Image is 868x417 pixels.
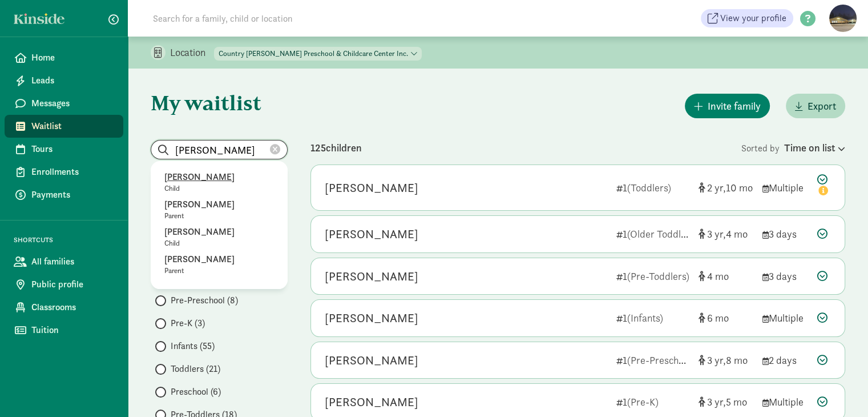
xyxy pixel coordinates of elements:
span: 10 [726,181,753,194]
span: Tours [31,142,114,156]
div: 125 children [310,140,741,155]
p: Parent [164,266,274,275]
span: 5 [726,395,747,408]
span: 3 [707,227,726,240]
p: [PERSON_NAME] [164,252,274,266]
div: 2 days [762,352,808,368]
div: Harley Hendricks [325,225,418,243]
div: Multiple [762,394,808,410]
span: Pre-K (3) [171,316,205,330]
span: (Pre-Toddlers) [627,270,689,283]
div: Lilly Ohm [325,309,418,327]
div: Time on list [784,140,845,155]
div: 1 [616,352,689,368]
span: 3 [707,354,726,367]
p: [PERSON_NAME] [164,225,274,239]
span: (Pre-Preschool) [627,354,695,367]
a: Home [5,46,123,69]
p: Location [170,46,214,59]
span: Waitlist [31,119,114,133]
div: 3 days [762,268,808,284]
div: 1 [616,180,689,195]
span: All families [31,255,114,268]
span: Preschool (6) [171,385,221,399]
div: 1 [616,394,689,410]
input: Search list... [151,141,287,159]
span: Home [31,51,114,65]
span: Infants (55) [171,339,215,353]
a: Tours [5,138,123,161]
div: Multiple [762,310,808,326]
a: Messages [5,92,123,115]
div: Advi Ramesh [325,351,418,370]
span: Toddlers (21) [171,362,220,376]
a: Tuition [5,319,123,342]
div: 3 days [762,226,808,242]
div: [object Object] [699,352,753,368]
div: Sorted by [741,140,845,155]
div: 1 [616,268,689,284]
iframe: Chat Widget [811,362,868,417]
button: Export [786,94,845,118]
span: (Toddlers) [627,181,671,194]
span: 6 [707,311,729,324]
div: [object Object] [699,180,753,195]
div: [object Object] [699,268,753,284]
div: Carson Edwards [325,179,418,197]
span: (Older Toddlers) [627,227,697,240]
div: [object Object] [699,310,753,326]
span: 2 [707,181,726,194]
span: Enrollments [31,165,114,179]
span: 4 [726,227,748,240]
div: [object Object] [699,226,753,242]
a: View your profile [701,9,793,27]
p: Child [164,239,274,248]
span: (Pre-K) [627,395,659,408]
span: View your profile [720,11,786,25]
a: All families [5,250,123,273]
span: Classrooms [31,300,114,314]
p: Child [164,184,274,193]
p: Parent [164,211,274,220]
p: [PERSON_NAME] [164,170,274,184]
div: 1 [616,310,689,326]
a: Leads [5,69,123,92]
p: [PERSON_NAME] [164,198,274,211]
span: Tuition [31,323,114,337]
h1: My waitlist [151,91,288,114]
a: Payments [5,183,123,206]
div: [object Object] [699,394,753,410]
a: Enrollments [5,161,123,183]
input: Search for a family, child or location [146,7,466,30]
span: Messages [31,97,114,110]
span: Payments [31,188,114,202]
span: 4 [707,270,729,283]
a: Waitlist [5,115,123,138]
span: Leads [31,74,114,87]
a: Public profile [5,273,123,296]
span: Pre-Preschool (8) [171,294,238,307]
div: Hayden Hendricks [325,267,418,286]
div: Hazel S [325,393,418,411]
span: 8 [726,354,748,367]
span: Export [808,98,836,114]
button: Invite family [685,94,770,118]
span: Public profile [31,278,114,291]
span: (Infants) [627,311,663,324]
div: 1 [616,226,689,242]
div: Multiple [762,180,808,195]
span: Invite family [708,98,761,114]
a: Classrooms [5,296,123,319]
span: 3 [707,395,726,408]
